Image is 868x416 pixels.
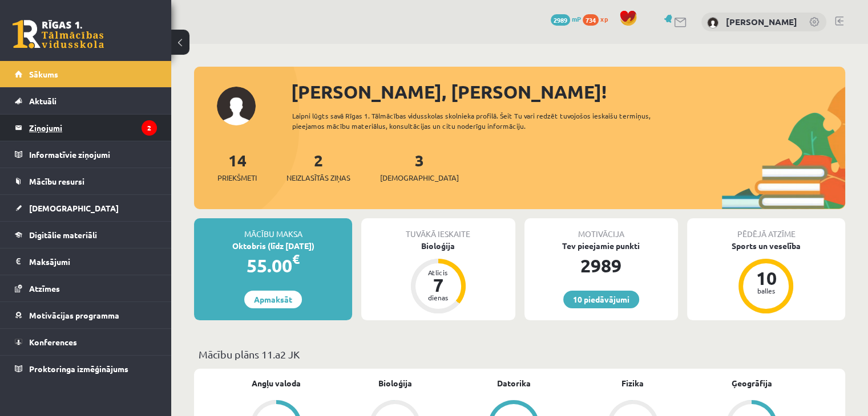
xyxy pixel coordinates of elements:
[29,203,119,213] span: [DEMOGRAPHIC_DATA]
[194,252,352,279] div: 55.00
[421,269,455,276] div: Atlicis
[687,240,845,315] a: Sports un veselība 10 balles
[13,20,104,48] a: Rīgas 1. Tālmācības vidusskola
[29,141,157,168] legend: Informatīvie ziņojumi
[15,61,157,87] a: Sākums
[380,172,459,183] span: [DEMOGRAPHIC_DATA]
[583,14,613,23] a: 734 xp
[29,230,97,240] span: Digitālie materiāli
[15,222,157,248] a: Digitālie materiāli
[29,248,157,275] legend: Maksājumi
[15,329,157,355] a: Konferences
[15,115,157,141] a: Ziņojumi2
[29,176,84,186] span: Mācību resursi
[361,218,515,240] div: Tuvākā ieskaite
[29,310,119,320] span: Motivācijas programma
[286,172,350,183] span: Neizlasītās ziņas
[29,364,128,374] span: Proktoringa izmēģinājums
[600,14,608,23] span: xp
[621,377,644,389] a: Fizika
[524,252,678,279] div: 2989
[142,120,157,136] i: 2
[15,275,157,301] a: Atzīmes
[29,337,77,347] span: Konferences
[707,17,718,28] img: Kristīne Lazda
[15,88,157,114] a: Aktuāli
[731,377,772,389] a: Ģeogrāfija
[217,172,257,183] span: Priekšmeti
[361,240,515,315] a: Bioloģija Atlicis 7 dienas
[749,269,783,287] div: 10
[292,251,300,267] span: €
[29,96,56,106] span: Aktuāli
[29,115,157,141] legend: Ziņojumi
[29,283,60,293] span: Atzīmes
[583,14,599,26] span: 734
[551,14,570,26] span: 2989
[15,302,157,328] a: Motivācijas programma
[15,168,157,194] a: Mācību resursi
[361,240,515,252] div: Bioloģija
[726,16,797,27] a: [PERSON_NAME]
[286,150,350,183] a: 2Neizlasītās ziņas
[380,150,459,183] a: 3[DEMOGRAPHIC_DATA]
[244,291,302,308] a: Apmaksāt
[15,141,157,168] a: Informatīvie ziņojumi
[563,291,639,308] a: 10 piedāvājumi
[524,240,678,252] div: Tev pieejamie punkti
[551,14,581,23] a: 2989 mP
[29,69,58,79] span: Sākums
[497,377,531,389] a: Datorika
[194,218,352,240] div: Mācību maksa
[524,218,678,240] div: Motivācija
[15,248,157,275] a: Maksājumi
[252,377,301,389] a: Angļu valoda
[749,287,783,294] div: balles
[378,377,412,389] a: Bioloģija
[572,14,581,23] span: mP
[194,240,352,252] div: Oktobris (līdz [DATE])
[15,356,157,382] a: Proktoringa izmēģinājums
[687,218,845,240] div: Pēdējā atzīme
[421,294,455,301] div: dienas
[687,240,845,252] div: Sports un veselība
[199,346,841,362] p: Mācību plāns 11.a2 JK
[421,276,455,294] div: 7
[217,150,257,183] a: 14Priekšmeti
[15,195,157,221] a: [DEMOGRAPHIC_DATA]
[291,78,845,105] div: [PERSON_NAME], [PERSON_NAME]!
[292,111,683,131] div: Laipni lūgts savā Rīgas 1. Tālmācības vidusskolas skolnieka profilā. Šeit Tu vari redzēt tuvojošo...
